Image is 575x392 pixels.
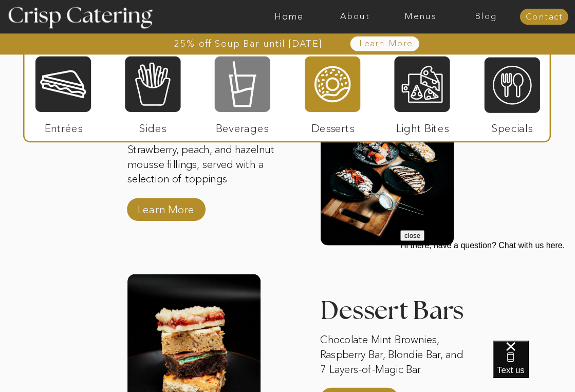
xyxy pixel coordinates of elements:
[520,12,568,22] a: Contact
[387,12,453,22] a: Menus
[453,12,519,22] a: Blog
[493,341,575,392] iframe: podium webchat widget bubble
[32,112,96,140] p: Entrées
[210,112,274,140] p: Beverages
[134,193,198,221] a: Learn More
[400,230,575,353] iframe: podium webchat widget prompt
[337,39,435,49] a: Learn More
[322,12,388,22] a: About
[320,333,465,379] p: Chocolate Mint Brownies, Raspberry Bar, Blondie Bar, and 7 Layers-of-Magic Bar
[256,12,322,22] a: Home
[140,39,361,49] a: 25% off Soup Bar until [DATE]!
[301,112,365,140] p: Desserts
[127,142,285,189] p: Strawberry, peach, and hazelnut mousse fillings, served with a selection of toppings
[121,112,184,140] p: Sides
[391,112,454,140] p: Light Bites
[480,112,544,140] p: Specials
[321,299,466,311] h3: Dessert Bars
